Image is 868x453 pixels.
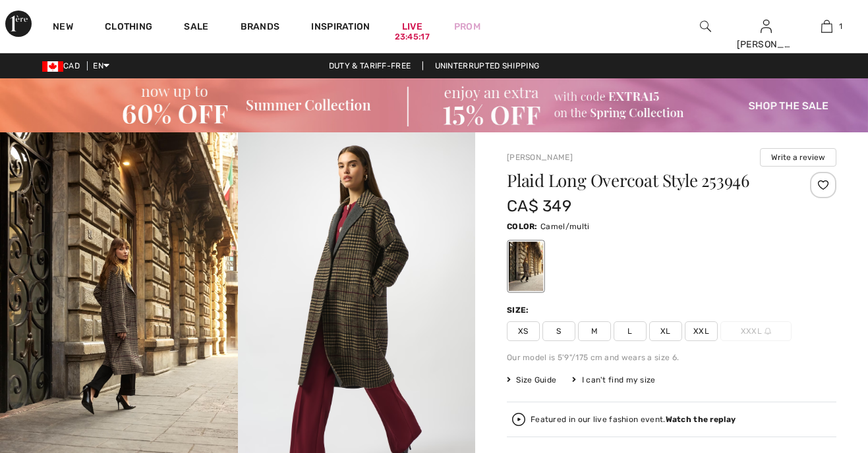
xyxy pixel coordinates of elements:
[395,31,430,43] div: 23:45:17
[685,321,718,341] span: XXL
[761,20,772,32] a: Sign In
[700,18,711,34] img: search the website
[5,11,32,37] img: 1ère Avenue
[311,21,370,35] span: Inspiration
[540,222,589,231] span: Camel/multi
[507,172,782,189] h1: Plaid Long Overcoat Style 253946
[42,61,85,70] span: CAD
[512,413,525,426] img: Watch the replay
[507,153,573,162] a: [PERSON_NAME]
[402,20,422,34] a: Live23:45:17
[507,197,571,215] span: CA$ 349
[737,38,796,51] div: [PERSON_NAME]
[184,21,208,35] a: Sale
[649,321,682,341] span: XL
[507,222,538,231] span: Color:
[572,374,655,386] div: I can't find my size
[105,21,152,35] a: Clothing
[507,321,540,341] span: XS
[53,21,73,35] a: New
[765,328,771,334] img: ring-m.svg
[454,20,480,34] a: Prom
[531,415,736,424] div: Featured in our live fashion event.
[666,415,736,424] strong: Watch the replay
[507,374,556,386] span: Size Guide
[839,20,842,32] span: 1
[509,242,543,291] div: Camel/multi
[241,21,280,35] a: Brands
[821,18,832,34] img: My Bag
[507,352,836,363] div: Our model is 5'9"/175 cm and wears a size 6.
[542,321,575,341] span: S
[507,304,532,316] div: Size:
[42,61,63,72] img: Canadian Dollar
[614,321,647,341] span: L
[93,61,109,70] span: EN
[720,321,792,341] span: XXXL
[578,321,611,341] span: M
[761,18,772,34] img: My Info
[797,18,857,34] a: 1
[760,148,836,167] button: Write a review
